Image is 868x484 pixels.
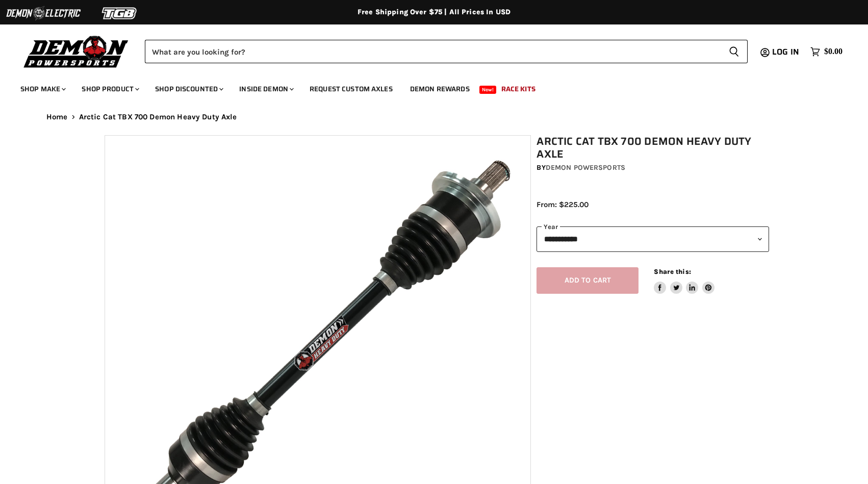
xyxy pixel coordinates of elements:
[145,40,748,63] form: Product
[721,40,748,63] button: Search
[20,33,132,69] img: Demon Powersports
[302,79,400,99] a: Request Custom Axles
[546,163,625,172] a: Demon Powersports
[74,79,145,99] a: Shop Product
[13,79,72,99] a: Shop Make
[772,45,799,58] span: Log in
[13,74,840,99] ul: Main menu
[824,47,843,57] span: $0.00
[232,79,300,99] a: Inside Demon
[537,162,769,173] div: by
[537,135,769,161] h1: Arctic Cat TBX 700 Demon Heavy Duty Axle
[26,8,842,17] div: Free Shipping Over $75 | All Prices In USD
[5,4,82,23] img: Demon Electric Logo 2
[79,113,237,121] span: Arctic Cat TBX 700 Demon Heavy Duty Axle
[805,44,848,59] a: $0.00
[402,79,477,99] a: Demon Rewards
[479,86,497,94] span: New!
[147,79,229,99] a: Shop Discounted
[82,4,158,23] img: TGB Logo 2
[768,47,805,57] a: Log in
[145,40,721,63] input: Search
[537,226,769,251] select: year
[654,267,714,294] aside: Share this:
[654,268,691,275] span: Share this:
[537,200,589,209] span: From: $225.00
[46,113,68,121] a: Home
[26,113,842,121] nav: Breadcrumbs
[494,79,543,99] a: Race Kits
